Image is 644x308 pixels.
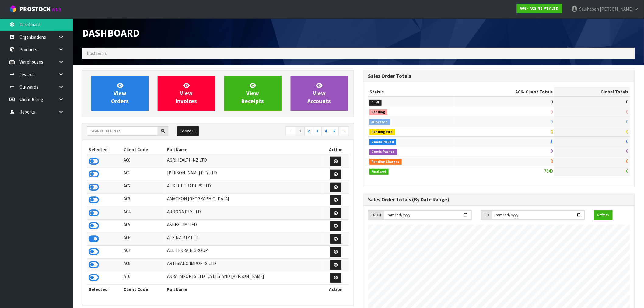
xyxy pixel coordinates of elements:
[166,271,323,285] td: ARRA IMPORTS LTD T/A LILY AND [PERSON_NAME]
[368,87,455,97] th: Status
[626,158,628,164] span: 0
[579,6,599,12] span: Salehaben
[87,145,122,155] th: Selected
[166,145,323,155] th: Full Name
[166,246,323,259] td: ALL TERRAIN GROUP
[91,76,149,111] a: ViewOrders
[626,129,628,135] span: 0
[626,168,628,174] span: 0
[242,82,264,105] span: View Receipts
[455,87,555,97] th: - Client Totals
[122,181,166,194] td: A02
[122,271,166,285] td: A10
[517,4,562,13] a: A06 - ACS NZ PTY LTD
[626,138,628,144] span: 0
[369,159,402,165] span: Pending Charges
[551,148,553,154] span: 0
[166,194,323,207] td: AMACRON [GEOGRAPHIC_DATA]
[369,149,397,155] span: Goods Packed
[122,220,166,233] td: A05
[369,169,389,175] span: Finalised
[122,258,166,271] td: A09
[166,258,323,271] td: ARTIGIANO IMPORTS LTD
[122,155,166,168] td: A00
[368,197,630,203] h3: Sales Order Totals (By Date Range)
[158,76,215,111] a: ViewInvoices
[551,99,553,105] span: 0
[515,89,523,95] span: A06
[166,168,323,181] td: [PERSON_NAME] PTY LTD
[222,126,349,137] nav: Page navigation
[520,6,559,11] strong: A06 - ACS NZ PTY LTD
[551,129,553,135] span: 0
[166,155,323,168] td: AGRIHEALTH NZ LTD
[594,210,613,220] button: Refresh
[166,220,323,233] td: ASPEX LIMITED
[551,119,553,124] span: 0
[9,5,17,13] img: cube-alt.png
[296,126,305,136] a: 1
[122,284,166,294] th: Client Code
[122,207,166,220] td: A04
[330,126,339,136] a: 5
[177,126,199,136] button: Show: 10
[82,26,140,39] span: Dashboard
[176,82,197,105] span: View Invoices
[368,73,630,79] h3: Sales Order Totals
[304,126,313,136] a: 2
[313,126,322,136] a: 3
[369,129,395,135] span: Pending Pick
[369,119,390,125] span: Allocated
[87,126,158,136] input: Search clients
[626,119,628,124] span: 0
[323,145,349,155] th: Action
[122,168,166,181] td: A01
[321,126,330,136] a: 4
[285,126,296,136] a: ←
[626,109,628,115] span: 0
[166,233,323,246] td: ACS NZ PTY LTD
[224,76,282,111] a: ViewReceipts
[87,284,122,294] th: Selected
[481,210,492,220] div: TO
[122,246,166,259] td: A07
[626,148,628,154] span: 0
[52,7,61,12] small: WMS
[307,82,331,105] span: View Accounts
[544,168,553,174] span: 7840
[369,109,387,115] span: Pending
[368,210,384,220] div: FROM
[369,100,382,106] span: Draft
[554,87,630,97] th: Global Totals
[122,233,166,246] td: A06
[338,126,349,136] a: →
[166,207,323,220] td: AROONA PTY LTD
[369,139,396,145] span: Goods Picked
[111,82,129,105] span: View Orders
[291,76,348,111] a: ViewAccounts
[323,284,349,294] th: Action
[551,109,553,115] span: 0
[551,158,553,164] span: 8
[166,181,323,194] td: AUKLET TRADERS LTD
[122,145,166,155] th: Client Code
[166,284,323,294] th: Full Name
[626,99,628,105] span: 0
[87,51,107,56] span: Dashboard
[19,5,51,13] span: ProStock
[551,138,553,144] span: 1
[122,194,166,207] td: A03
[600,6,633,12] span: [PERSON_NAME]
